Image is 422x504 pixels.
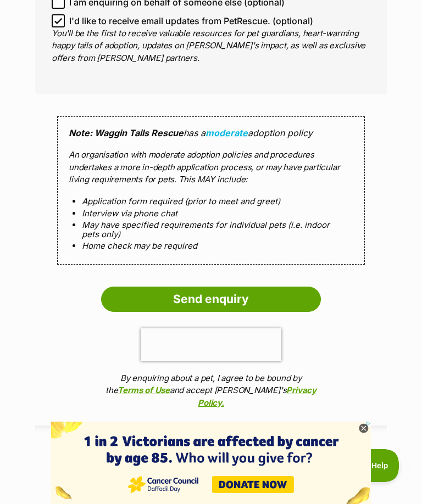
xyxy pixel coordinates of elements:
li: May have specified requirements for individual pets (i.e. indoor pets only) [82,220,340,239]
p: You'll be the first to receive valuable resources for pet guardians, heart-warming happy tails of... [52,27,370,65]
li: Interview via phone chat [82,209,340,218]
a: Privacy Policy. [198,385,316,408]
iframe: Advertisement [11,449,411,499]
a: moderate [206,127,248,138]
input: Send enquiry [101,287,321,312]
div: has a adoption policy [57,116,365,264]
li: Home check may be required [82,241,340,250]
span: I'd like to receive email updates from PetRescue. (optional) [69,14,313,27]
p: By enquiring about a pet, I agree to be bound by the and accept [PERSON_NAME]'s [101,372,321,410]
li: Application form required (prior to meet and greet) [82,197,340,206]
a: Terms of Use [118,385,169,395]
iframe: Help Scout Beacon - Open [342,449,400,482]
iframe: reCAPTCHA [141,328,281,361]
strong: Note: Waggin Tails Rescue [69,127,184,138]
p: An organisation with moderate adoption policies and procedures undertakes a more in-depth applica... [69,149,353,186]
